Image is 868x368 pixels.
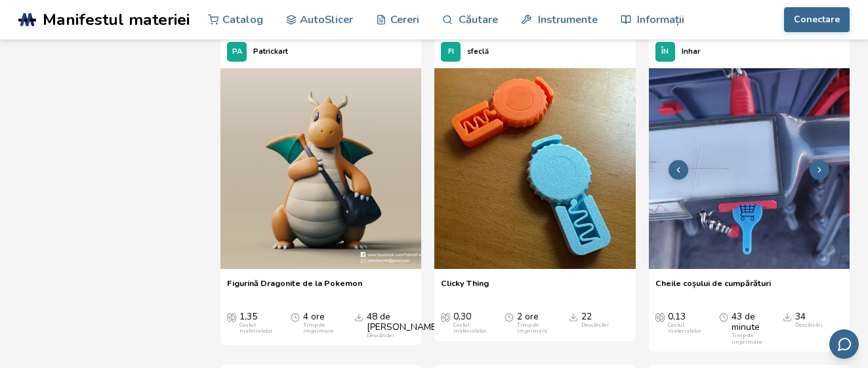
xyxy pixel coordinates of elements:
[390,12,419,27] font: Cereri
[222,12,263,27] font: Catalog
[581,310,592,323] font: 22
[505,312,514,322] span: Timp mediu de imprimare
[732,310,760,333] font: 43 de minute
[448,47,454,56] font: FI
[227,312,236,322] span: Cost mediu
[43,9,190,31] font: Manifestul materiei
[682,47,700,56] font: Inhar
[517,310,539,323] font: 2 ore
[784,7,850,32] button: Conectare
[795,321,823,329] font: Descărcări
[291,312,300,322] span: Timp mediu de imprimare
[569,312,578,322] span: Descărcări
[303,310,325,323] font: 4 ore
[668,310,686,323] font: 0,13
[453,310,471,323] font: 0,30
[441,312,450,322] span: Cost mediu
[367,310,440,333] font: 48 de [PERSON_NAME]
[227,278,362,298] a: Figurină Dragonite de la Pokemon
[661,47,669,56] font: ÎN
[655,312,665,322] span: Cost mediu
[783,312,792,322] span: Descărcări
[732,332,762,346] font: Timp de imprimare
[227,277,362,289] font: Figurină Dragonite de la Pokemon
[794,13,840,26] font: Conectare
[668,321,701,335] font: Costul materialelor
[239,321,273,335] font: Costul materialelor
[795,310,806,323] font: 34
[637,12,684,27] font: Informații
[459,12,498,27] font: Căutare
[719,312,728,322] span: Timp mediu de imprimare
[581,321,609,329] font: Descărcări
[441,278,489,298] a: Clicky Thing
[239,310,257,323] font: 1,35
[441,277,489,289] font: Clicky Thing
[829,329,859,359] button: Trimiteți feedback prin e-mail
[655,278,771,298] a: Cheile coșului de cumpărături
[253,47,288,56] font: Patrickart
[303,321,333,335] font: Timp de imprimare
[453,321,487,335] font: Costul materialelor
[367,332,394,339] font: Descărcări
[538,12,598,27] font: Instrumente
[354,312,363,322] span: Descărcări
[232,47,242,56] font: PA
[300,12,353,27] font: AutoSlicer
[517,321,547,335] font: Timp de imprimare
[655,277,771,289] font: Cheile coșului de cumpărături
[467,47,489,56] font: sfeclă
